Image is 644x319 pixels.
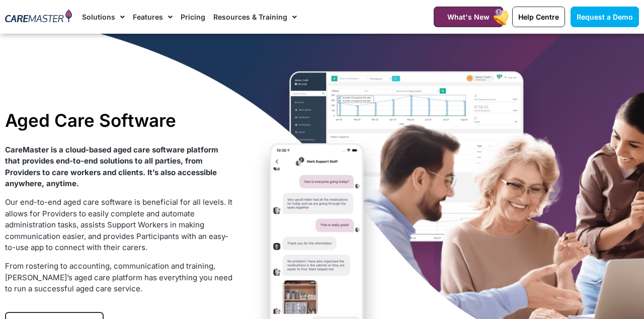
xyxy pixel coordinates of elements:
span: From rostering to accounting, communication and training, [PERSON_NAME]’s aged care platform has ... [5,261,232,293]
a: Help Centre [512,7,565,27]
strong: CareMaster is a cloud-based aged care software platform that provides end-to-end solutions to all... [5,145,218,189]
h1: Aged Care Software [5,110,233,131]
a: Request a Demo [571,7,639,27]
span: Our end-to-end aged care software is beneficial for all levels. It allows for Providers to easily... [5,197,232,252]
span: Request a Demo [577,13,633,21]
span: Help Centre [518,13,559,21]
span: What's New [447,13,490,21]
a: What's New [434,7,503,27]
img: CareMaster Logo [5,10,72,24]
